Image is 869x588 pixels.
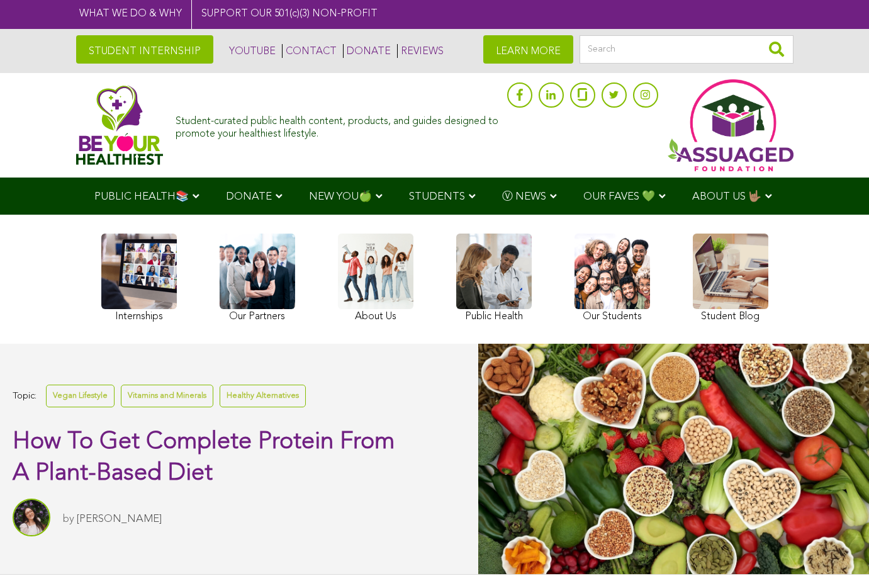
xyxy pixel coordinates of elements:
[77,514,162,524] a: [PERSON_NAME]
[176,110,500,140] div: Student-curated public health content, products, and guides designed to promote your healthiest l...
[806,528,869,588] iframe: Chat Widget
[76,178,793,215] div: Navigation Menu
[13,499,50,536] img: Ellie Harrison
[397,44,444,58] a: REVIEWS
[76,85,164,165] img: Assuaged
[578,88,586,101] img: glassdoor
[580,35,793,64] input: Search
[692,191,761,202] span: ABOUT US 🤟🏽
[13,430,395,485] span: How To Get Complete Protein From A Plant-Based Diet
[583,191,655,202] span: OUR FAVES 💚
[13,388,36,405] span: Topic:
[226,44,276,58] a: YOUTUBE
[121,385,213,407] a: Vitamins and Minerals
[668,79,793,171] img: Assuaged App
[409,191,465,202] span: STUDENTS
[309,191,372,202] span: NEW YOU🍏
[94,191,189,202] span: PUBLIC HEALTH📚
[220,385,306,407] a: Healthy Alternatives
[63,514,74,524] span: by
[483,35,573,64] a: LEARN MORE
[226,191,272,202] span: DONATE
[282,44,337,58] a: CONTACT
[76,35,213,64] a: STUDENT INTERNSHIP
[343,44,391,58] a: DONATE
[502,191,546,202] span: Ⓥ NEWS
[46,385,115,407] a: Vegan Lifestyle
